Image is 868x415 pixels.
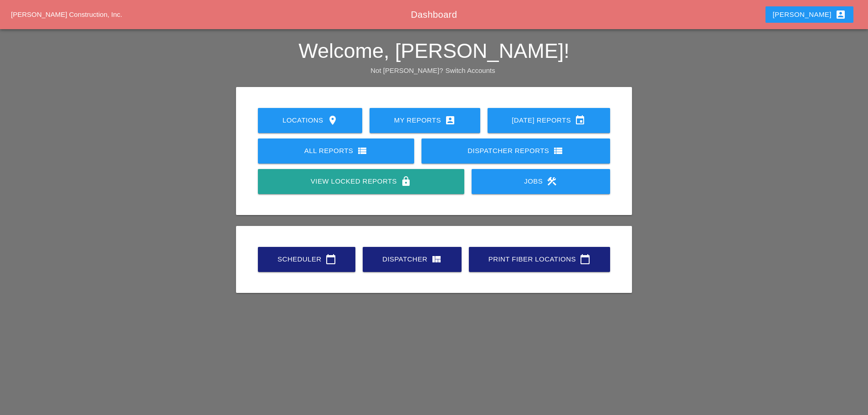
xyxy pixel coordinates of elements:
div: Scheduler [272,254,341,265]
i: construction [546,176,557,187]
div: [PERSON_NAME] [773,9,846,20]
i: location_on [327,115,338,126]
div: All Reports [272,145,400,156]
a: Scheduler [258,247,355,272]
a: [DATE] Reports [488,108,610,133]
a: Dispatcher Reports [421,138,610,164]
i: view_quilt [431,254,442,265]
i: view_list [553,145,564,156]
span: Dashboard [411,10,457,20]
a: Print Fiber Locations [469,247,610,272]
div: My Reports [384,115,465,126]
div: Jobs [486,176,596,187]
a: My Reports [370,108,480,133]
div: Locations [272,115,348,126]
a: All Reports [258,138,414,164]
div: View Locked Reports [272,176,449,187]
a: Locations [258,108,362,133]
i: account_box [445,115,456,126]
span: Not [PERSON_NAME]? [370,67,443,74]
i: view_list [357,145,368,156]
i: event [575,115,586,126]
i: calendar_today [580,254,591,265]
a: Jobs [472,169,610,194]
div: Dispatcher [377,254,447,265]
i: account_box [835,9,846,20]
div: Dispatcher Reports [436,145,596,156]
a: [PERSON_NAME] Construction, Inc. [11,10,122,18]
a: Dispatcher [363,247,462,272]
a: Switch Accounts [446,67,495,74]
i: calendar_today [325,254,336,265]
div: [DATE] Reports [502,115,596,126]
a: View Locked Reports [258,169,464,194]
i: lock [401,176,411,187]
button: [PERSON_NAME] [765,6,853,23]
div: Print Fiber Locations [483,254,596,265]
